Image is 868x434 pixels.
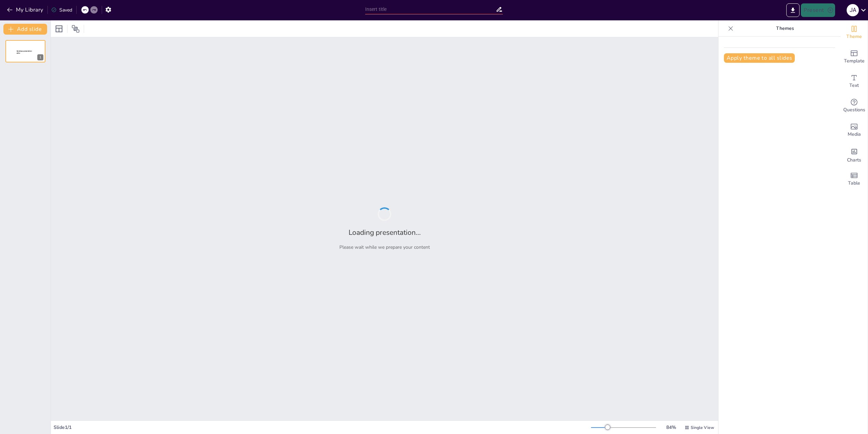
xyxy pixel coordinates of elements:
button: J A [847,3,859,17]
button: Add slide [3,24,47,35]
div: Add a table [841,167,868,191]
div: Saved [51,7,72,13]
div: Layout [54,23,64,34]
span: Position [72,25,80,33]
span: Sendsteps presentation editor [17,50,32,54]
div: Add charts and graphs [841,143,868,167]
div: Add ready made slides [841,45,868,69]
div: Slide 1 / 1 [54,424,591,431]
div: 1 [5,40,45,62]
p: Please wait while we prepare your content [339,244,430,250]
span: Table [848,180,860,187]
div: 1 [37,54,43,60]
h2: Loading presentation... [349,228,421,237]
span: Media [848,131,861,138]
span: Questions [843,106,865,114]
span: Template [844,57,865,65]
span: Theme [846,33,862,40]
button: Present [801,3,835,17]
span: Text [849,82,859,89]
div: Add images, graphics, shapes or video [841,118,868,143]
button: Apply theme to all slides [724,53,795,63]
div: 84 % [663,424,679,431]
div: Change the overall theme [841,20,868,45]
div: Get real-time input from your audience [841,94,868,118]
span: Charts [847,156,861,164]
span: Single View [691,425,714,430]
button: Export to PowerPoint [786,3,800,17]
p: Themes [736,20,834,37]
div: Add text boxes [841,69,868,94]
input: Insert title [365,4,496,14]
button: My Library [5,4,46,15]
